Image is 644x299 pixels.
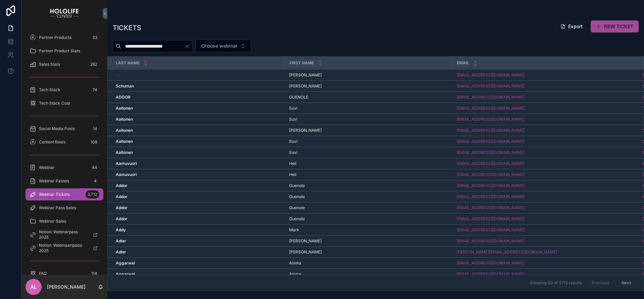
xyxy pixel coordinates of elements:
[457,272,525,277] a: [EMAIL_ADDRESS][DOMAIN_NAME]
[116,205,127,210] strong: Addor
[116,260,281,266] a: Aggarwal
[39,243,88,253] span: Notion: Webinaaripassi 2025
[25,45,103,57] a: Partner Product Stats
[289,272,301,277] span: Anima
[25,123,103,135] a: Social Media Posts14
[90,164,99,172] div: 44
[289,227,448,233] a: Mark
[457,139,525,144] a: [EMAIL_ADDRESS][DOMAIN_NAME]
[116,128,133,133] strong: Aaltonen
[289,161,448,166] a: Heli
[39,219,66,224] span: Webinar Sales
[289,172,448,177] a: Heli
[457,183,639,188] a: [EMAIL_ADDRESS][DOMAIN_NAME]
[116,83,281,89] a: Schuman
[116,83,134,88] strong: Schuman
[30,283,37,291] span: AL
[116,60,140,66] span: Last Name
[289,161,297,166] span: Heli
[457,227,525,233] a: [EMAIL_ADDRESS][DOMAIN_NAME]
[116,172,137,177] strong: Aamuvuori
[530,280,582,286] span: Showing 30 of 3712 results
[116,216,281,222] a: Addor
[457,72,639,78] a: [EMAIL_ADDRESS][DOMAIN_NAME]
[457,72,525,78] a: [EMAIL_ADDRESS][DOMAIN_NAME]
[116,238,126,243] strong: Adler
[39,229,88,240] span: Notion: Webinarpass 2025
[39,178,69,184] span: Webinar Passes
[289,260,448,266] a: Anima
[289,260,301,266] span: Anima
[457,172,639,177] a: [EMAIL_ADDRESS][DOMAIN_NAME]
[116,238,281,244] a: Adler
[591,20,639,33] a: NEW TICKET
[116,161,137,166] strong: Aamuvuori
[289,205,448,211] a: Guenole
[457,260,639,266] a: [EMAIL_ADDRESS][DOMAIN_NAME]
[25,267,103,280] a: FAQ114
[116,272,281,277] a: Aggarwal
[116,205,281,211] a: Addor
[25,32,103,44] a: Partner Products53
[289,150,298,155] span: Suvi
[289,183,305,188] span: Guenole
[116,117,133,122] strong: Aaltonen
[25,162,103,174] a: Webinar44
[289,72,448,78] a: [PERSON_NAME]
[116,249,281,255] a: Adler
[457,150,639,155] a: [EMAIL_ADDRESS][DOMAIN_NAME]
[91,125,99,133] div: 14
[457,249,557,255] a: [PERSON_NAME][EMAIL_ADDRESS][DOMAIN_NAME]
[457,117,639,122] a: [EMAIL_ADDRESS][DOMAIN_NAME]
[39,205,76,211] span: Webinar Pass Sales
[116,272,135,277] strong: Aggarwal
[116,260,135,265] strong: Aggarwal
[457,238,639,244] a: [EMAIL_ADDRESS][DOMAIN_NAME]
[25,84,103,96] a: Tech Stack74
[89,270,99,278] div: 114
[457,106,525,111] a: [EMAIL_ADDRESS][DOMAIN_NAME]
[88,60,99,68] div: 262
[457,227,639,233] a: [EMAIL_ADDRESS][DOMAIN_NAME]
[457,194,525,199] a: [EMAIL_ADDRESS][DOMAIN_NAME]
[289,139,448,144] a: Suvi
[25,242,103,254] a: Notion: Webinaaripassi 2025
[116,183,127,188] strong: Addor
[457,238,525,244] a: [EMAIL_ADDRESS][DOMAIN_NAME]
[39,192,70,197] span: Webinar Tickets
[116,95,130,100] strong: ADDOR
[116,194,127,199] strong: Addor
[201,43,237,49] span: Choose webinar
[116,194,281,199] a: Addor
[289,238,322,244] span: [PERSON_NAME]
[116,216,127,221] strong: Addor
[289,150,448,155] a: Suvi
[91,177,99,185] div: 4
[116,150,133,155] strong: Aaltonen
[457,183,525,188] a: [EMAIL_ADDRESS][DOMAIN_NAME]
[116,249,126,254] strong: Adler
[116,128,281,133] a: Aaltonen
[25,97,103,109] a: Tech Stack Cost
[457,83,639,89] a: [EMAIL_ADDRESS][DOMAIN_NAME]
[39,87,60,93] span: Tech Stack
[289,72,322,78] span: [PERSON_NAME]
[457,216,525,222] a: [EMAIL_ADDRESS][DOMAIN_NAME]
[289,249,322,255] span: [PERSON_NAME]
[289,128,448,133] a: [PERSON_NAME]
[289,216,448,222] a: Guenole
[91,34,99,42] div: 53
[39,271,47,276] span: FAQ
[116,183,281,188] a: Addor
[555,20,588,33] button: Export
[25,229,103,241] a: Notion: Webinarpass 2025
[457,161,525,166] a: [EMAIL_ADDRESS][DOMAIN_NAME]
[457,249,639,255] a: [PERSON_NAME][EMAIL_ADDRESS][DOMAIN_NAME]
[116,106,281,111] a: Aaltonen
[25,215,103,227] a: Webinar Sales
[289,205,305,211] span: Guenole
[21,27,107,275] div: scrollable content
[289,139,298,144] span: Suvi
[457,60,469,66] span: Email
[289,106,298,111] span: Suvi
